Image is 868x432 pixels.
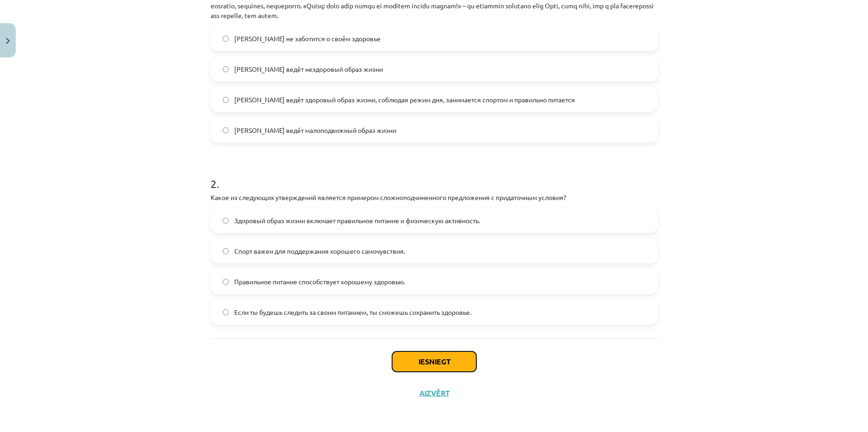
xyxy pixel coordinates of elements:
[223,248,229,254] input: Спорт важен для поддержания хорошего самочувствия.
[417,388,452,398] button: Aizvērt
[223,36,229,42] input: [PERSON_NAME] не заботится о своём здоровье
[234,307,471,317] span: Если ты будешь следить за своим питанием, ты сможешь сохранить здоровье.
[223,279,229,285] input: Правильное питание способствует хорошему здоровью.
[211,161,658,190] h1: 2 .
[223,127,229,133] input: [PERSON_NAME] ведёт малоподвижный образ жизни
[223,97,229,103] input: [PERSON_NAME] ведёт здоровый образ жизни, соблюдая режим дня, занимается спортом и правильно пита...
[6,38,10,44] img: icon-close-lesson-0947bae3869378f0d4975bcd49f059093ad1ed9edebbc8119c70593378902aed.svg
[211,193,658,202] p: Какое из следующих утверждений является примером сложноподчиненного предложения с придаточным усл...
[234,216,480,225] span: Здоровый образ жизни включает правильное питание и физическую активность.
[234,246,405,256] span: Спорт важен для поддержания хорошего самочувствия.
[223,309,229,315] input: Если ты будешь следить за своим питанием, ты сможешь сохранить здоровье.
[392,351,476,372] button: Iesniegt
[234,125,396,135] span: [PERSON_NAME] ведёт малоподвижный образ жизни
[223,66,229,72] input: [PERSON_NAME] ведёт нездоровый образ жизни
[234,34,381,44] span: [PERSON_NAME] не заботится о своём здоровье
[234,95,575,105] span: [PERSON_NAME] ведёт здоровый образ жизни, соблюдая режим дня, занимается спортом и правильно пита...
[234,64,383,74] span: [PERSON_NAME] ведёт нездоровый образ жизни
[223,218,229,224] input: Здоровый образ жизни включает правильное питание и физическую активность.
[234,277,405,287] span: Правильное питание способствует хорошему здоровью.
